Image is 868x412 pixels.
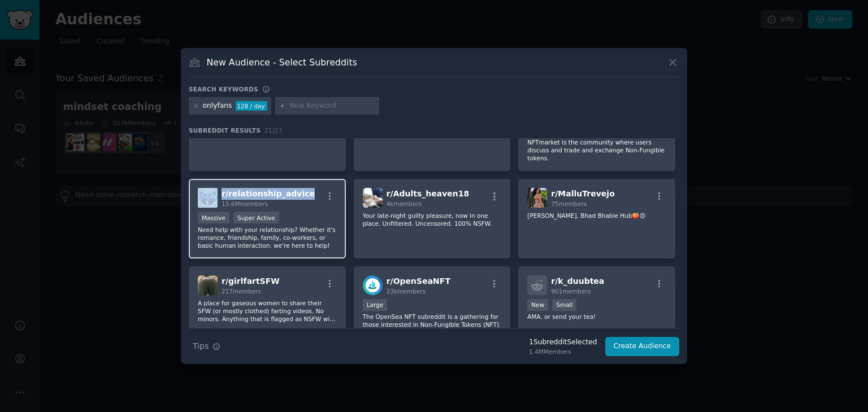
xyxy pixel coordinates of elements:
[527,313,666,321] p: AMA. or send your tea!
[222,200,268,207] span: 15.6M members
[387,277,450,286] span: r/ OpenSeaNFT
[387,189,470,198] span: r/ Adults_heaven18
[198,275,218,295] img: girlfartSFW
[289,101,375,111] input: New Keyword
[198,212,229,223] div: Massive
[387,288,426,295] span: 23k members
[203,101,232,111] div: onlyfans
[363,275,383,295] img: OpenSeaNFT
[605,337,680,356] button: Create Audience
[551,288,591,295] span: 901 members
[527,188,547,208] img: MalluTrevejo
[527,299,548,311] div: New
[236,101,267,111] div: 128 / day
[198,188,218,208] img: relationship_advice
[527,212,666,220] p: [PERSON_NAME], Bhad Bhabie Hub🍑😍
[264,127,283,134] span: 21 / 27
[207,56,357,68] h3: New Audience - Select Subreddits
[363,188,383,208] img: Adults_heaven18
[529,348,597,356] div: 1.4M Members
[193,340,209,352] span: Tips
[551,200,587,207] span: 75 members
[233,212,279,223] div: Super Active
[189,126,261,134] span: Subreddit Results
[363,299,388,311] div: Large
[198,226,337,249] p: Need help with your relationship? Whether it's romance, friendship, family, co-workers, or basic ...
[222,288,261,295] span: 217 members
[189,85,258,93] h3: Search keywords
[198,299,337,323] p: A place for gaseous women to share their SFW (or mostly clothed) farting videos. No minors. Anyth...
[527,138,666,162] p: NFTmarket is the community where users discuss and trade and exchange Non-Fungible tokens.
[387,200,422,207] span: 4k members
[551,277,604,286] span: r/ k_duubtea
[552,299,576,311] div: Small
[189,336,224,356] button: Tips
[363,313,502,336] p: The OpenSea NFT subreddit is a gathering for those interested in Non-Fungible Tokens (NFT) on Ope...
[529,338,597,348] div: 1 Subreddit Selected
[551,189,614,198] span: r/ MalluTrevejo
[222,189,315,198] span: r/ relationship_advice
[363,212,502,227] p: Your late-night guilty pleasure, now in one place. Unfiltered. Uncensored. 100% NSFW.
[222,277,280,286] span: r/ girlfartSFW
